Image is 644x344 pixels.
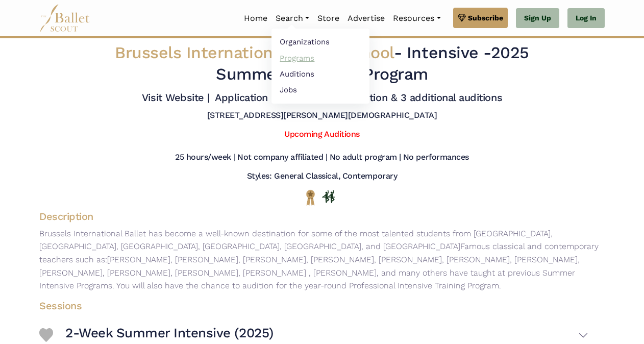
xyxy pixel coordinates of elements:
h5: Not company affiliated | [237,152,327,163]
h4: Description [31,210,613,223]
a: Sign Up [516,8,559,29]
h5: 25 hours/week | [175,152,235,163]
img: gem.svg [458,12,466,23]
a: Visit Website | [142,91,210,104]
a: Home [240,8,271,29]
a: Upcoming Auditions [284,129,359,139]
a: Application Link | [215,91,296,104]
img: In Person [322,190,335,203]
h5: No performances [403,152,469,163]
a: Subscribe [453,8,508,28]
a: Organizations [271,34,369,50]
p: Brussels International Ballet has become a well-known destination for some of the most talented s... [31,227,613,292]
a: Jobs [271,82,369,97]
a: Auditions [271,66,369,82]
span: Subscribe [468,12,503,23]
a: Store [313,8,343,29]
h5: Styles: General Classical, Contemporary [247,171,397,182]
img: Heart [39,328,53,342]
a: Programs [271,50,369,66]
h4: Sessions [31,299,597,312]
a: Log In [567,8,605,29]
h3: 2-Week Summer Intensive (2025) [65,325,274,342]
h2: - 2025 Summer Intensive Program [88,42,556,85]
span: Brussels International Ballet School [115,43,394,62]
a: Search [271,8,313,29]
span: Intensive - [407,43,491,62]
a: Resources [389,8,444,29]
h5: No adult program | [330,152,401,163]
img: National [304,189,317,205]
h5: [STREET_ADDRESS][PERSON_NAME][DEMOGRAPHIC_DATA] [207,110,437,121]
ul: Resources [271,29,369,104]
a: Advertise [343,8,389,29]
a: View Organization & 3 additional auditions [302,91,502,104]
